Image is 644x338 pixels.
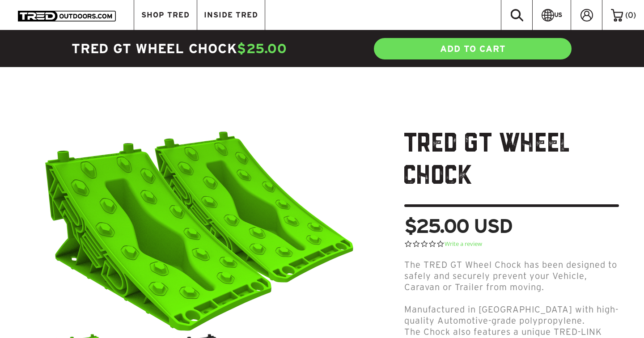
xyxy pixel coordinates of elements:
[404,216,512,236] span: $25.00 USD
[628,11,633,19] span: 0
[404,129,619,207] h1: TRED GT WHEEL CHOCK
[625,11,636,19] span: ( )
[445,240,482,248] a: Write a review
[18,11,116,21] img: TRED Outdoors America
[141,11,190,19] span: SHOP TRED
[373,37,572,60] a: ADD TO CART
[404,259,619,293] p: The TRED GT Wheel Chock has been designed to safely and securely prevent your Vehicle, Caravan or...
[204,11,258,19] span: INSIDE TRED
[44,129,357,333] img: TREDChock2_700x.png
[611,9,623,21] img: cart-icon
[72,40,322,58] h4: TRED GT WHEEL CHOCK
[237,41,287,56] span: $25.00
